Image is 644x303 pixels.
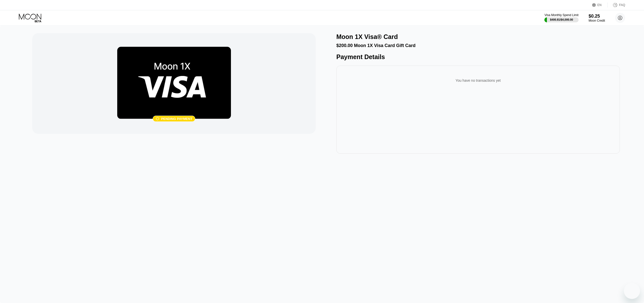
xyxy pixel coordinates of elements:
div: $0.25Moon Credit [589,14,605,22]
div: Visa Monthly Spend Limit$400.81/$4,000.00 [544,13,578,22]
div:  [155,117,159,121]
div: FAQ [608,3,625,8]
div: You have no transactions yet [340,73,616,88]
div: EN [592,3,608,8]
div: Moon 1X Visa® Card [336,33,398,40]
div: $400.81 / $4,000.00 [550,18,573,21]
div: $200.00 Moon 1X Visa Card Gift Card [336,43,620,48]
div: FAQ [619,3,625,7]
iframe: Schaltfläche zum Öffnen des Messaging-Fensters [624,283,640,299]
div: Pending payment [161,117,192,121]
div: Visa Monthly Spend Limit [544,13,578,17]
div: $0.25 [589,14,605,19]
div: Moon Credit [589,19,605,22]
div: Payment Details [336,53,620,61]
div: EN [597,3,602,7]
